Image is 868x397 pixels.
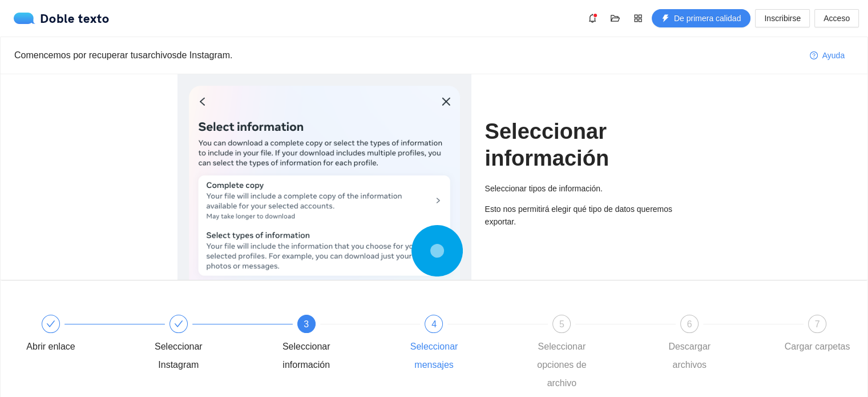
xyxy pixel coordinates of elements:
font: Comencemos por recuperar tus [14,50,143,60]
font: 3 [304,319,309,329]
font: de Instagram. [177,50,233,60]
font: 4 [431,319,437,329]
span: campana [584,14,601,23]
div: 7Cargar carpetas [784,315,850,356]
button: carpeta abierta [606,9,624,27]
font: Ayuda [822,51,845,60]
button: Inscribirse [755,9,810,27]
font: Doble texto [40,10,110,26]
font: Cargar carpetas [785,342,850,351]
font: Seleccionar opciones de archivo [537,342,586,388]
button: círculo de preguntasAyuda [801,46,854,65]
font: Seleccionar mensajes [410,342,458,370]
span: tienda de aplicaciones [629,14,647,23]
img: logo [14,13,40,24]
font: 5 [559,319,564,329]
div: Seleccionar Instagram [146,315,273,374]
font: Seleccionar Instagram [155,342,203,370]
div: 4Seleccionar mensajes [401,315,528,374]
font: De primera calidad [674,14,741,23]
font: 6 [687,319,692,329]
font: Inscribirse [764,14,801,23]
div: 5Seleccionar opciones de archivo [528,315,656,392]
span: carpeta abierta [607,14,624,23]
span: controlar [174,319,183,328]
button: tienda de aplicaciones [629,9,647,27]
font: Seleccionar tipos de información. [485,184,603,193]
font: Abrir enlace [26,342,75,351]
font: Acceso [823,14,850,23]
a: logoDoble texto [14,13,110,24]
font: Esto nos permitirá elegir qué tipo de datos queremos exportar. [485,204,672,226]
font: Descargar archivos [668,342,710,370]
span: rayo [661,14,669,23]
button: Acceso [814,9,859,27]
div: 3Seleccionar información [273,315,401,374]
button: rayoDe primera calidad [652,9,751,27]
font: archivos [143,50,177,60]
span: controlar [46,319,55,328]
button: campana [583,9,601,27]
font: 7 [815,319,820,329]
font: Seleccionar información [485,119,609,170]
font: Seleccionar información [282,342,330,370]
div: 6Descargar archivos [656,315,784,374]
div: Abrir enlace [18,315,146,356]
span: círculo de preguntas [810,51,818,61]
